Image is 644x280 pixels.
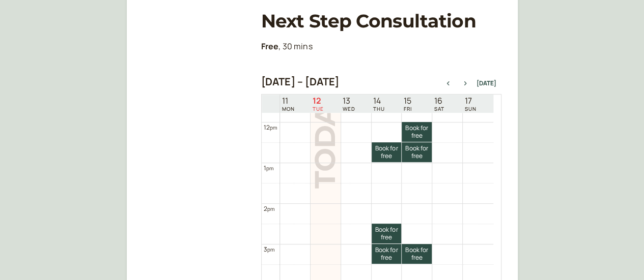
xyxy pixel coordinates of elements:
h2: [DATE] – [DATE] [261,76,340,88]
span: 11 [282,96,295,106]
span: Book for free [402,125,432,139]
a: August 13, 2025 [341,95,357,113]
span: SAT [434,106,444,112]
span: 14 [373,96,385,106]
span: 13 [343,96,355,106]
b: Free [261,41,279,52]
a: August 16, 2025 [432,95,446,113]
div: 3 [264,244,275,254]
span: 15 [404,96,412,106]
span: Book for free [402,145,432,160]
span: pm [267,246,274,253]
span: TUE [312,106,323,112]
span: Book for free [402,246,432,261]
p: , 30 mins [261,40,501,53]
span: SUN [465,106,477,112]
a: August 12, 2025 [310,95,325,113]
span: 17 [465,96,477,106]
a: August 14, 2025 [371,95,387,113]
a: August 17, 2025 [463,95,479,113]
span: Book for free [372,145,402,160]
span: FRI [404,106,412,112]
span: pm [266,165,273,172]
span: Book for free [372,226,402,241]
span: pm [267,205,274,212]
span: THU [373,106,385,112]
div: 1 [264,163,274,173]
a: August 15, 2025 [402,95,414,113]
span: Book for free [372,246,402,261]
span: WED [343,106,355,112]
button: [DATE] [477,80,496,87]
span: 12 [312,96,323,106]
div: 2 [264,204,275,213]
span: MON [282,106,295,112]
h1: Next Step Consultation [261,10,501,32]
a: August 11, 2025 [280,95,297,113]
span: pm [270,124,277,131]
span: 16 [434,96,444,106]
div: 12 [264,122,277,132]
